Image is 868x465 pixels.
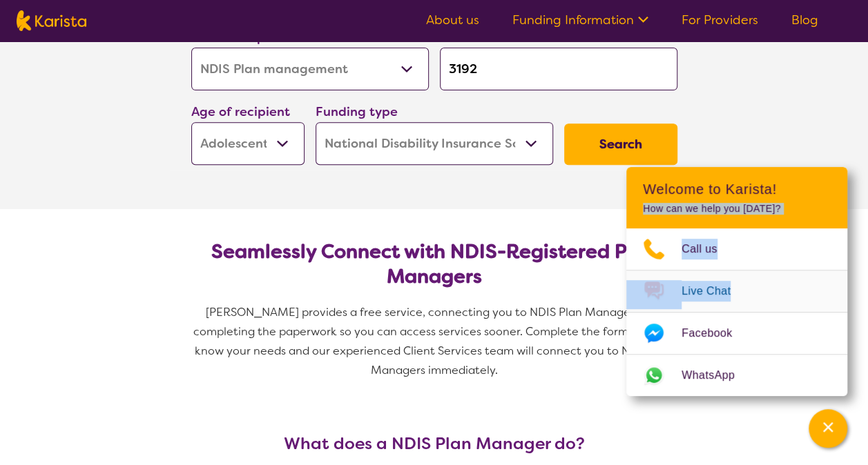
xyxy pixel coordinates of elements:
span: Live Chat [682,281,747,301]
h2: Seamlessly Connect with NDIS-Registered Plan Managers [202,239,666,289]
a: Web link opens in a new tab. [626,355,847,396]
h3: What does a NDIS Plan Manager do? [186,434,683,453]
input: Type [440,48,677,90]
span: WhatsApp [682,365,751,386]
img: Karista logo [17,10,86,31]
a: Funding Information [512,12,648,28]
a: For Providers [682,12,758,28]
h2: Welcome to Karista! [643,181,831,197]
p: How can we help you [DATE]? [643,203,831,215]
a: Blog [791,12,818,28]
span: [PERSON_NAME] provides a free service, connecting you to NDIS Plan Managers and completing the pa... [193,305,677,377]
a: About us [426,12,479,28]
span: Call us [682,239,734,259]
label: Age of recipient [191,103,290,120]
button: Search [564,123,677,165]
ul: Choose channel [626,228,847,396]
button: Channel Menu [809,409,847,448]
div: Channel Menu [626,167,847,396]
label: Funding type [316,103,398,120]
span: Facebook [682,323,749,344]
